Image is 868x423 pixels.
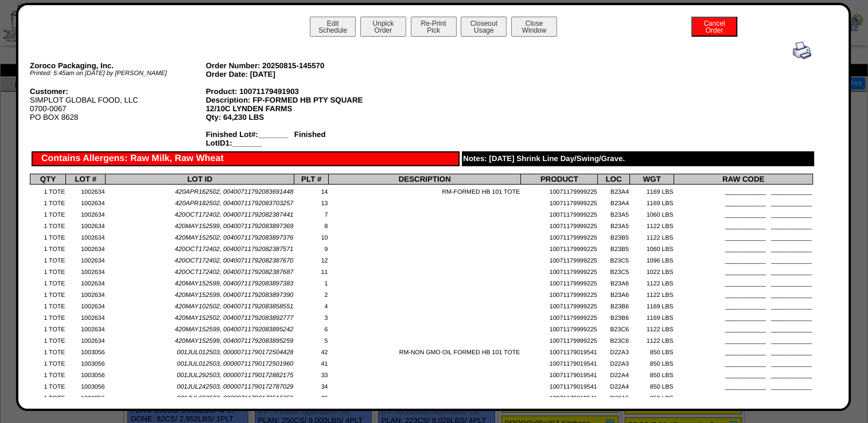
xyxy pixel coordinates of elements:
[66,334,106,345] td: 1002634
[106,174,294,185] th: LOT ID
[175,234,294,241] span: 420MAY152502, 00400711792083897376
[629,219,674,230] td: 1122 LBS
[462,151,815,166] div: Notes: [DATE] Shrink Line Day/Swing/Grave.
[30,322,66,334] td: 1 TOTE
[30,70,206,77] div: Printed: 5:45am on [DATE] by [PERSON_NAME]
[30,253,66,265] td: 1 TOTE
[674,322,812,334] td: ____________ ____________
[598,288,629,299] td: B23A6
[30,219,66,230] td: 1 TOTE
[674,185,812,196] td: ____________ ____________
[30,265,66,276] td: 1 TOTE
[674,379,812,391] td: ____________ ____________
[329,185,521,196] td: RM-FORMED HB 101 TOTE
[30,288,66,299] td: 1 TOTE
[521,242,598,253] td: 10071179999225
[66,391,106,402] td: 1003056
[521,322,598,334] td: 10071179999225
[629,391,674,402] td: 850 LBS
[598,311,629,322] td: B23B6
[66,368,106,379] td: 1003056
[598,265,629,276] td: B23C5
[30,174,66,185] th: QTY
[66,219,106,230] td: 1002634
[629,288,674,299] td: 1122 LBS
[30,299,66,311] td: 1 TOTE
[629,185,674,196] td: 1169 LBS
[629,174,674,185] th: WGT
[66,276,106,288] td: 1002634
[294,334,329,345] td: 5
[629,242,674,253] td: 1060 LBS
[521,230,598,242] td: 10071179999225
[674,334,812,345] td: ____________ ____________
[598,196,629,207] td: B23A4
[206,96,382,113] div: Description: FP-FORMED HB PTY SQUARE 12/10C LYNDEN FARMS
[674,391,812,402] td: ____________ ____________
[66,311,106,322] td: 1002634
[66,299,106,311] td: 1002634
[674,265,812,276] td: ____________ ____________
[32,151,460,166] div: Contains Allergens: Raw Milk, Raw Wheat
[674,230,812,242] td: ____________ ____________
[294,207,329,219] td: 7
[629,357,674,368] td: 850 LBS
[598,253,629,265] td: B23C5
[206,61,382,70] div: Order Number: 20250815-145570
[206,130,382,147] div: Finished Lot#:_______ Finished LotID1:_______
[294,379,329,391] td: 34
[294,219,329,230] td: 8
[629,345,674,357] td: 850 LBS
[411,17,457,37] button: Re-PrintPick
[629,253,674,265] td: 1096 LBS
[674,345,812,357] td: ____________ ____________
[329,345,521,357] td: RM-NON GMO OIL FORMED HB 101 TOTE
[310,17,356,37] button: EditSchedule
[294,288,329,299] td: 2
[177,361,293,367] span: 001JUL012503, 00000711790172501960
[294,276,329,288] td: 1
[521,207,598,219] td: 10071179999225
[521,288,598,299] td: 10071179999225
[66,185,106,196] td: 1002634
[521,334,598,345] td: 10071179999225
[294,368,329,379] td: 33
[521,368,598,379] td: 10071179019541
[629,207,674,219] td: 1060 LBS
[206,70,382,79] div: Order Date: [DATE]
[294,174,329,185] th: PLT #
[175,292,294,299] span: 420MAY152599, 00400711792083897390
[177,349,293,356] span: 001JUL012503, 00000711790172504428
[175,257,294,264] span: 420OCT172402, 00400711792082387670
[674,357,812,368] td: ____________ ____________
[598,334,629,345] td: B23C6
[629,230,674,242] td: 1122 LBS
[175,315,294,322] span: 420MAY152502, 00400711792083892777
[629,276,674,288] td: 1122 LBS
[294,311,329,322] td: 3
[66,196,106,207] td: 1002634
[360,17,406,37] button: UnpickOrder
[206,87,382,96] div: Product: 10071179491903
[674,207,812,219] td: ____________ ____________
[598,276,629,288] td: B23A6
[66,265,106,276] td: 1002634
[175,303,294,310] span: 420MAY102502, 00400711792083858551
[66,230,106,242] td: 1002634
[177,372,293,379] span: 001JUL292503, 00000711790172882175
[629,196,674,207] td: 1169 LBS
[598,230,629,242] td: B23B5
[629,311,674,322] td: 1169 LBS
[521,253,598,265] td: 10071179999225
[294,322,329,334] td: 6
[30,61,206,70] div: Zoroco Packaging, Inc.
[598,207,629,219] td: B23A5
[598,242,629,253] td: B23B5
[674,253,812,265] td: ____________ ____________
[177,383,293,390] span: 001JUL242503, 00000711790172787029
[66,253,106,265] td: 1002634
[294,391,329,402] td: 26
[521,357,598,368] td: 10071179019541
[674,288,812,299] td: ____________ ____________
[30,311,66,322] td: 1 TOTE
